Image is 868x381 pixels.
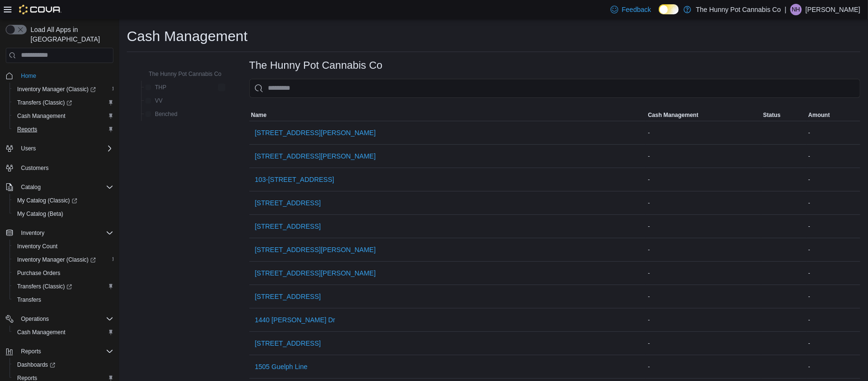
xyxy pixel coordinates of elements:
[21,229,44,237] span: Inventory
[17,283,72,290] span: Transfers (Classic)
[13,124,113,135] span: Reports
[13,241,113,252] span: Inventory Count
[21,183,41,191] span: Catalog
[17,346,45,357] button: Reports
[13,110,69,122] a: Cash Management
[17,70,113,82] span: Home
[17,143,40,154] button: Users
[807,244,860,255] div: -
[251,123,380,142] button: [STREET_ADDRESS][PERSON_NAME]
[142,95,166,106] button: VV
[142,108,181,120] button: Benched
[251,193,325,212] button: [STREET_ADDRESS]
[648,111,698,119] span: Cash Management
[21,348,41,355] span: Reports
[17,112,65,120] span: Cash Management
[21,315,49,323] span: Operations
[807,174,860,185] div: -
[127,27,247,46] h1: Cash Management
[21,72,36,80] span: Home
[251,287,325,306] button: [STREET_ADDRESS]
[10,293,117,307] button: Transfers
[13,281,113,292] span: Transfers (Classic)
[808,111,830,119] span: Amount
[17,126,37,133] span: Reports
[251,357,312,376] button: 1505 Guelph Line
[10,253,117,266] a: Inventory Manager (Classic)
[10,96,117,109] a: Transfers (Classic)
[17,70,40,82] a: Home
[21,145,36,152] span: Users
[255,175,335,184] span: 103-[STREET_ADDRESS]
[646,150,761,162] div: -
[646,127,761,138] div: -
[696,4,781,15] p: The Hunny Pot Cannabis Co
[255,245,376,254] span: [STREET_ADDRESS][PERSON_NAME]
[13,124,41,135] a: Reports
[785,4,786,15] p: |
[13,97,113,108] span: Transfers (Classic)
[155,110,177,118] span: Benched
[255,268,376,278] span: [STREET_ADDRESS][PERSON_NAME]
[255,339,321,348] span: [STREET_ADDRESS]
[13,254,113,265] span: Inventory Manager (Classic)
[13,359,59,370] a: Dashboards
[17,181,113,193] span: Catalog
[17,181,44,193] button: Catalog
[646,267,761,279] div: -
[251,264,380,283] button: [STREET_ADDRESS][PERSON_NAME]
[251,170,338,189] button: 103-[STREET_ADDRESS]
[255,198,321,208] span: [STREET_ADDRESS]
[251,310,339,329] button: 1440 [PERSON_NAME] Dr
[17,162,113,174] span: Customers
[13,241,61,252] a: Inventory Count
[646,221,761,232] div: -
[251,217,325,236] button: [STREET_ADDRESS]
[646,338,761,349] div: -
[17,227,113,239] span: Inventory
[792,4,800,15] span: NH
[17,85,96,93] span: Inventory Manager (Classic)
[13,267,113,279] span: Purchase Orders
[2,226,117,240] button: Inventory
[10,123,117,136] button: Reports
[2,161,117,175] button: Customers
[17,361,55,369] span: Dashboards
[17,227,48,239] button: Inventory
[17,269,61,277] span: Purchase Orders
[13,254,100,265] a: Inventory Manager (Classic)
[761,109,807,121] button: Status
[10,207,117,221] button: My Catalog (Beta)
[149,70,222,78] span: The Hunny Pot Cannabis Co
[255,151,376,161] span: [STREET_ADDRESS][PERSON_NAME]
[807,221,860,232] div: -
[27,25,113,44] span: Load All Apps in [GEOGRAPHIC_DATA]
[17,346,113,357] span: Reports
[13,327,113,338] span: Cash Management
[646,197,761,209] div: -
[10,109,117,123] button: Cash Management
[13,208,113,220] span: My Catalog (Beta)
[255,292,321,301] span: [STREET_ADDRESS]
[2,312,117,326] button: Operations
[17,243,58,250] span: Inventory Count
[646,109,761,121] button: Cash Management
[17,328,65,336] span: Cash Management
[249,109,646,121] button: Name
[646,291,761,302] div: -
[17,313,53,325] button: Operations
[251,240,380,259] button: [STREET_ADDRESS][PERSON_NAME]
[10,266,117,280] button: Purchase Orders
[251,147,380,166] button: [STREET_ADDRESS][PERSON_NAME]
[249,60,383,71] h3: The Hunny Pot Cannabis Co
[646,314,761,326] div: -
[807,109,860,121] button: Amount
[807,361,860,372] div: -
[255,222,321,231] span: [STREET_ADDRESS]
[807,127,860,138] div: -
[646,174,761,185] div: -
[763,111,781,119] span: Status
[255,315,336,325] span: 1440 [PERSON_NAME] Dr
[142,82,170,93] button: THP
[17,256,96,264] span: Inventory Manager (Classic)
